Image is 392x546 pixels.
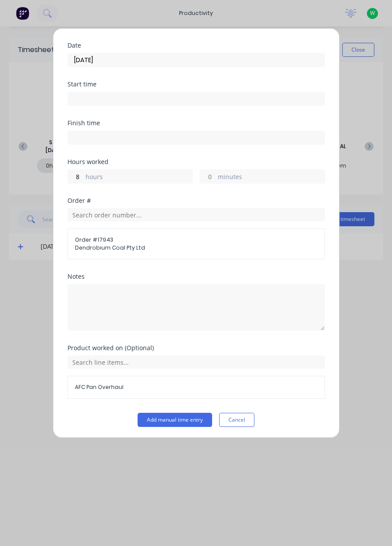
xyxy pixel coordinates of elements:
[67,159,325,165] div: Hours worked
[67,42,325,49] div: Date
[68,170,83,183] input: 0
[75,244,317,252] span: Dendrobium Coal Pty Ltd
[67,120,325,126] div: Finish time
[67,81,325,87] div: Start time
[67,345,325,351] div: Product worked on (Optional)
[67,208,325,221] input: Search order number...
[67,198,325,204] div: Order #
[218,172,325,183] label: minutes
[67,273,325,280] div: Notes
[200,170,216,183] input: 0
[75,236,317,244] span: Order # 17943
[219,413,254,427] button: Cancel
[75,383,317,391] span: AFC Pan Overhaul
[67,355,325,369] input: Search line items...
[138,413,212,427] button: Add manual time entry
[86,172,192,183] label: hours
